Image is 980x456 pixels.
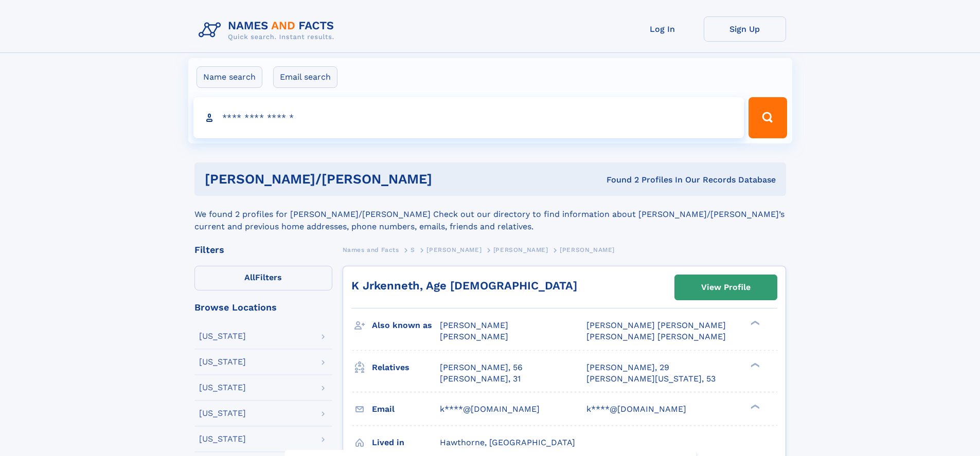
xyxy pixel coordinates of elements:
label: Name search [197,66,262,88]
span: [PERSON_NAME] [560,246,615,253]
span: [PERSON_NAME] [440,332,508,341]
span: S [411,246,415,253]
span: [PERSON_NAME] [440,320,508,330]
div: We found 2 profiles for [PERSON_NAME]/[PERSON_NAME] Check out our directory to find information a... [194,196,786,233]
div: [US_STATE] [199,409,246,417]
h3: Also known as [372,317,440,334]
a: Log In [621,16,704,42]
input: search input [193,97,744,138]
div: [US_STATE] [199,384,246,392]
a: S [411,243,415,256]
a: [PERSON_NAME], 56 [440,362,523,373]
div: [US_STATE] [199,332,246,340]
div: Found 2 Profiles In Our Records Database [519,174,776,186]
a: [PERSON_NAME] [493,243,548,256]
h3: Lived in [372,434,440,451]
span: Hawthorne, [GEOGRAPHIC_DATA] [440,437,575,447]
span: All [244,272,255,282]
span: [PERSON_NAME] [PERSON_NAME] [586,332,726,341]
span: [PERSON_NAME] [426,246,482,253]
div: View Profile [701,276,751,299]
a: View Profile [675,275,777,300]
a: Sign Up [704,16,786,42]
a: [PERSON_NAME], 31 [440,373,521,385]
div: [US_STATE] [199,358,246,366]
div: ❯ [748,361,760,368]
h3: Relatives [372,359,440,376]
label: Filters [194,266,332,290]
div: ❯ [748,320,760,326]
label: Email search [273,66,337,88]
span: [PERSON_NAME] [PERSON_NAME] [586,320,726,330]
button: Search Button [749,97,787,138]
span: [PERSON_NAME] [493,246,548,253]
div: ❯ [748,403,760,410]
div: Browse Locations [194,303,332,312]
a: [PERSON_NAME] [426,243,482,256]
div: Filters [194,245,332,254]
a: [PERSON_NAME], 29 [586,362,669,373]
a: Names and Facts [343,243,399,256]
a: [PERSON_NAME][US_STATE], 53 [586,373,716,385]
h1: [PERSON_NAME]/[PERSON_NAME] [205,173,520,186]
a: K Jrkenneth, Age [DEMOGRAPHIC_DATA] [351,279,577,292]
div: [US_STATE] [199,435,246,443]
img: Logo Names and Facts [194,16,343,44]
h3: Email [372,400,440,418]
